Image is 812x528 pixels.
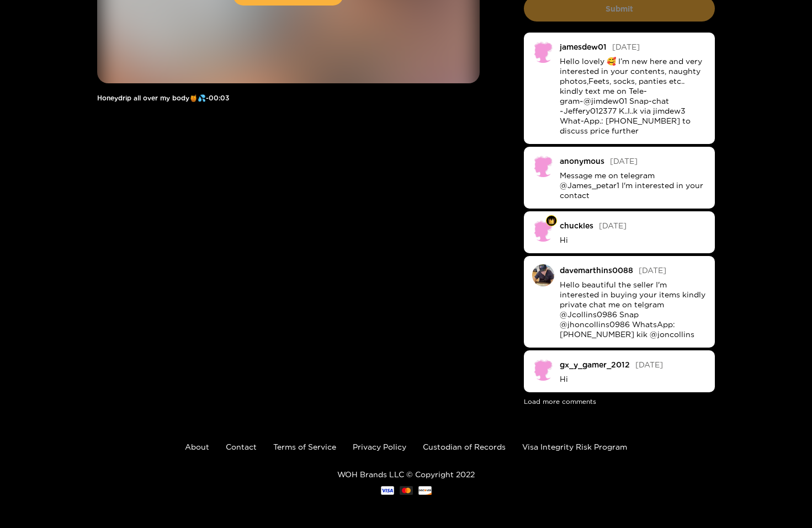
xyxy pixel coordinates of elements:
a: Privacy Policy [353,442,406,451]
img: o3nvo-fb_img_1731113975378.jpg [532,264,554,286]
p: Hello beautiful the seller I'm interested in buying your items kindly private chat me on telgram ... [560,280,707,339]
p: Message me on telegram @James_petar1 I'm interested in your contact [560,170,707,200]
span: [DATE] [635,360,663,369]
img: no-avatar.png [532,155,554,177]
a: Terms of Service [273,442,336,451]
img: no-avatar.png [532,220,554,242]
h1: Honeydrip all over my body🍯💦 - 00:03 [97,94,480,102]
span: [DATE] [612,42,640,51]
div: gx_y_gamer_2012 [560,360,630,369]
img: no-avatar.png [532,41,554,63]
a: Contact [226,442,257,451]
a: Visa Integrity Risk Program [522,442,627,451]
img: no-avatar.png [532,359,554,381]
p: Hello lovely 🥰 I’m new here and very interested in your contents, naughty photos,Feets, socks, pa... [560,56,707,136]
div: anonymous [560,157,604,165]
div: davemarthins0088 [560,266,633,274]
button: Load more comments [524,398,596,406]
span: [DATE] [610,157,638,165]
a: Custodian of Records [423,442,506,451]
span: [DATE] [599,221,627,230]
div: jamesdew01 [560,42,607,51]
a: About [185,442,209,451]
p: Hi [560,374,707,384]
span: [DATE] [639,266,666,274]
p: Hi [560,235,707,245]
img: Fan Level [548,218,555,225]
div: chuckles [560,221,593,230]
